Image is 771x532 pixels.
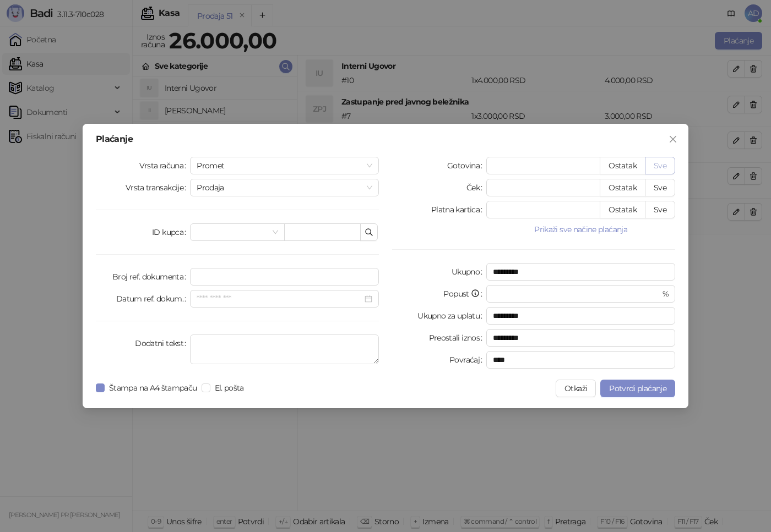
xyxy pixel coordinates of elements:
[139,157,191,174] label: Vrsta računa
[449,351,486,369] label: Povraćaj
[197,179,372,196] span: Prodaja
[429,329,487,347] label: Preostali iznos
[600,157,645,174] button: Ostatak
[669,135,677,144] span: close
[600,380,675,397] button: Potvrdi plaćanje
[96,135,675,144] div: Plaćanje
[645,201,675,218] button: Sve
[645,157,675,174] button: Sve
[210,382,248,394] span: El. pošta
[486,223,675,236] button: Prikaži sve načine plaćanja
[197,293,362,305] input: Datum ref. dokum.
[135,334,190,352] label: Dodatni tekst
[556,380,596,397] button: Otkaži
[452,263,487,281] label: Ukupno
[112,268,190,286] label: Broj ref. dokumenta
[152,223,190,241] label: ID kupca
[447,157,486,174] label: Gotovina
[609,383,666,393] span: Potvrdi plaćanje
[431,201,486,218] label: Platna kartica
[197,157,372,174] span: Promet
[645,179,675,196] button: Sve
[443,285,486,303] label: Popust
[190,334,379,364] textarea: Dodatni tekst
[126,179,191,196] label: Vrsta transakcije
[105,382,202,394] span: Štampa na A4 štampaču
[466,179,486,196] label: Ček
[600,179,645,196] button: Ostatak
[417,307,486,325] label: Ukupno za uplatu
[664,130,682,148] button: Close
[190,268,379,286] input: Broj ref. dokumenta
[116,290,191,308] label: Datum ref. dokum.
[600,201,645,218] button: Ostatak
[664,135,682,144] span: Zatvori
